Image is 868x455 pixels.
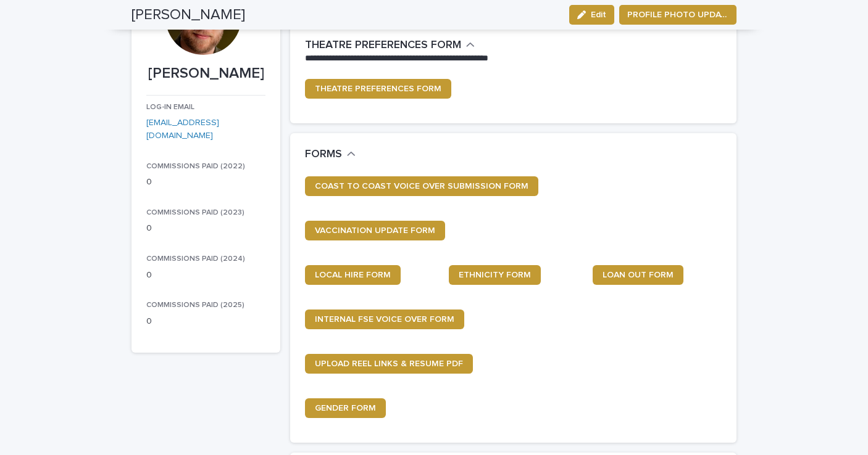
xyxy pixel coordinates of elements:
h2: THEATRE PREFERENCES FORM [305,39,461,52]
a: THEATRE PREFERENCES FORM [305,79,451,99]
a: ETHNICITY FORM [449,265,541,285]
span: LOCAL HIRE FORM [315,271,391,279]
span: COMMISSIONS PAID (2024) [146,255,245,263]
span: UPLOAD REEL LINKS & RESUME PDF [315,359,463,368]
button: THEATRE PREFERENCES FORM [305,39,475,52]
span: GENDER FORM [315,404,376,412]
a: LOAN OUT FORM [593,265,683,285]
button: FORMS [305,148,356,162]
span: LOG-IN EMAIL [146,104,194,111]
button: Edit [569,5,614,25]
a: GENDER FORM [305,398,386,418]
span: THEATRE PREFERENCES FORM [315,84,441,93]
a: [EMAIL_ADDRESS][DOMAIN_NAME] [146,118,219,140]
a: UPLOAD REEL LINKS & RESUME PDF [305,354,473,374]
span: COMMISSIONS PAID (2025) [146,301,244,309]
span: COMMISSIONS PAID (2022) [146,163,245,170]
span: COMMISSIONS PAID (2023) [146,209,244,216]
a: INTERNAL FSE VOICE OVER FORM [305,309,464,329]
p: 0 [146,315,265,328]
span: ETHNICITY FORM [459,271,531,279]
p: [PERSON_NAME] [146,65,265,83]
button: PROFILE PHOTO UPDATE [619,5,737,25]
a: VACCINATION UPDATE FORM [305,221,445,240]
span: INTERNAL FSE VOICE OVER FORM [315,315,454,324]
a: LOCAL HIRE FORM [305,265,401,285]
span: COAST TO COAST VOICE OVER SUBMISSION FORM [315,182,528,191]
h2: [PERSON_NAME] [131,6,245,24]
span: Edit [591,10,606,19]
span: LOAN OUT FORM [603,271,674,279]
a: COAST TO COAST VOICE OVER SUBMISSION FORM [305,176,538,196]
p: 0 [146,222,265,235]
span: VACCINATION UPDATE FORM [315,226,435,235]
p: 0 [146,176,265,189]
h2: FORMS [305,148,342,162]
span: PROFILE PHOTO UPDATE [627,9,728,21]
p: 0 [146,269,265,282]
